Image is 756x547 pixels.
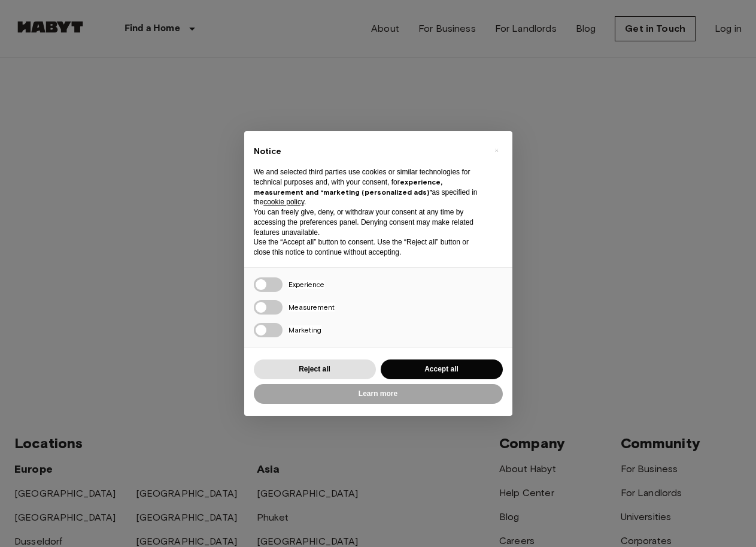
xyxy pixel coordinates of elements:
a: cookie policy [263,198,304,206]
span: Experience [289,280,324,289]
button: Close this notice [487,141,506,160]
button: Accept all [381,359,503,379]
button: Reject all [254,359,376,379]
button: Learn more [254,384,503,404]
span: × [494,143,499,158]
h2: Notice [254,146,484,158]
span: Measurement [289,303,335,312]
p: Use the “Accept all” button to consent. Use the “Reject all” button or close this notice to conti... [254,237,484,258]
p: We and selected third parties use cookies or similar technologies for technical purposes and, wit... [254,167,484,207]
p: You can freely give, deny, or withdraw your consent at any time by accessing the preferences pane... [254,207,484,237]
span: Marketing [289,325,321,334]
strong: experience, measurement and “marketing (personalized ads)” [254,177,442,197]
